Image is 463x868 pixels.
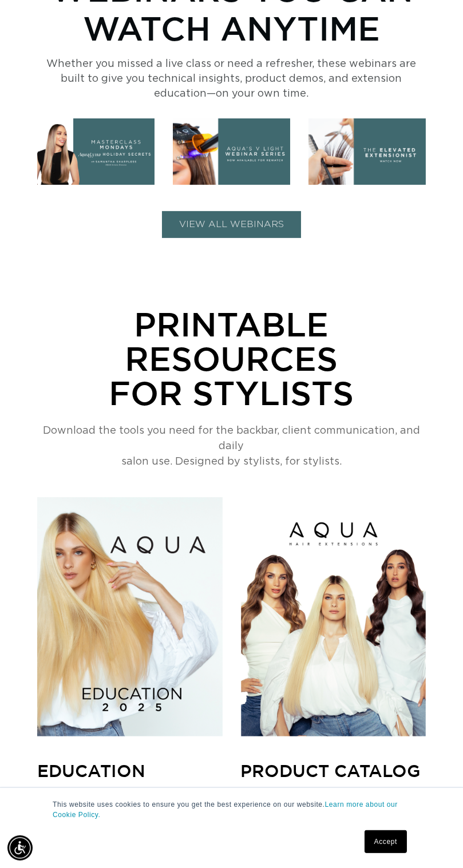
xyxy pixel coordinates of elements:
h3: Education Catalog [37,759,223,804]
p: Download the tools you need for the backbar, client communication, and daily salon use. Designed ... [37,423,426,470]
button: VIEW ALL WEBINARS [162,211,301,238]
p: This website uses cookies to ensure you get the best experience on our website. [53,799,410,820]
iframe: Chat Widget [406,813,463,868]
div: Accessibility Menu [7,835,33,861]
a: Accept [365,830,407,853]
p: Whether you missed a live class or need a refresher, these webinars are built to give you technic... [37,57,426,101]
p: Printable Resources For Stylists [37,307,426,410]
h3: Product Catalog [241,759,426,782]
